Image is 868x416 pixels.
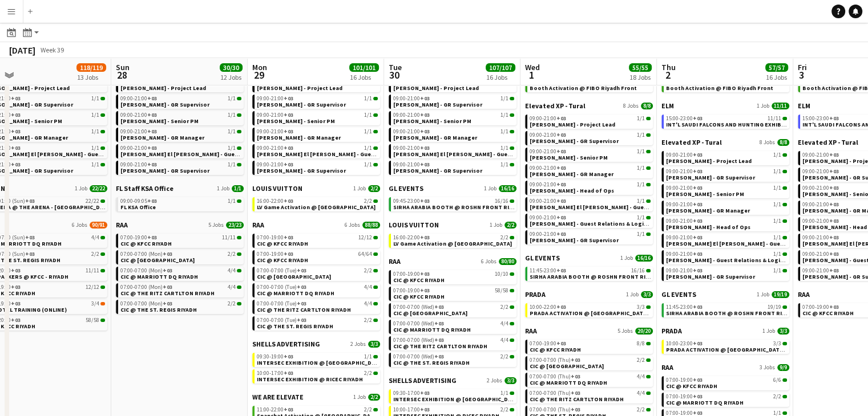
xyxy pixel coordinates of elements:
[504,222,516,229] span: 2/2
[666,152,703,158] span: 09:00-21:00
[11,128,21,135] span: +03
[420,111,430,119] span: +03
[257,162,293,168] span: 09:00-21:00
[86,198,99,204] span: 22/22
[91,145,99,151] span: 1/1
[661,101,789,110] a: ELM1 Job11/11
[693,151,703,158] span: +03
[120,234,241,247] a: 07:00-19:00+0311/11CIC @ KFCC RIYADH
[284,197,293,205] span: +03
[120,162,157,168] span: 09:00-21:00
[666,201,787,214] a: 09:00-21:00+031/1[PERSON_NAME] - GR Manager
[353,185,366,192] span: 1 Job
[530,115,651,128] a: 09:00-21:00+031/1[PERSON_NAME] - Project Lead
[530,187,614,194] span: Rodrigo Oliveira - Head of Ops
[556,181,566,188] span: +03
[72,222,87,229] span: 6 Jobs
[393,96,430,101] span: 09:00-21:00
[757,103,769,109] span: 1 Job
[120,129,157,134] span: 09:00-21:00
[829,217,839,225] span: +03
[530,154,608,161] span: Diana Fazlitdinova - Senior PM
[666,169,703,174] span: 09:00-21:00
[530,197,651,210] a: 09:00-21:00+031/1[PERSON_NAME] El [PERSON_NAME] - Guest Relations Manager
[11,144,21,152] span: +03
[530,121,615,128] span: Aysel Ahmadova - Project Lead
[389,221,439,229] span: LOUIS VUITTON
[90,185,107,192] span: 22/22
[772,103,789,109] span: 11/11
[368,185,380,192] span: 2/2
[389,221,516,229] a: LOUIS VUITTON1 Job2/2
[284,144,293,152] span: +03
[829,184,839,191] span: +03
[120,235,157,240] span: 07:00-19:00
[257,167,346,174] span: Youssef Khiari - GR Supervisor
[257,96,293,101] span: 09:00-21:00
[666,207,750,214] span: Giuseppe Fontani - GR Manager
[120,134,204,141] span: Giuseppe Fontani - GR Manager
[393,161,514,174] a: 09:00-21:00+031/1[PERSON_NAME] - GR Supervisor
[393,129,430,134] span: 09:00-21:00
[228,162,236,168] span: 1/1
[530,181,651,194] a: 09:00-21:00+031/1[PERSON_NAME] - Head of Ops
[829,168,839,175] span: +03
[637,231,645,237] span: 1/1
[530,131,651,144] a: 09:00-21:00+031/1[PERSON_NAME] - GR Supervisor
[228,145,236,151] span: 1/1
[495,198,508,204] span: 16/16
[393,234,514,247] a: 16:00-22:00+032/2LV Game Activation @ [GEOGRAPHIC_DATA]
[208,222,224,229] span: 5 Jobs
[120,150,294,158] span: Serina El Kaissi - Guest Relations Manager
[393,144,514,157] a: 09:00-21:00+031/1[PERSON_NAME] El [PERSON_NAME] - Guest Relations Manager
[530,149,566,154] span: 09:00-21:00
[802,152,839,158] span: 09:00-21:00
[257,150,431,158] span: Serina El Kaissi - Guest Relations Manager
[530,116,566,121] span: 09:00-21:00
[257,117,335,125] span: Diana Fazlitdinova - Senior PM
[120,145,157,151] span: 09:00-21:00
[393,95,514,108] a: 09:00-21:00+031/1[PERSON_NAME] - GR Supervisor
[490,222,502,229] span: 1 Job
[252,184,380,221] div: LOUIS VUITTON1 Job2/216:00-22:00+032/2LV Game Activation @ [GEOGRAPHIC_DATA]
[364,198,372,204] span: 2/2
[773,152,781,158] span: 1/1
[530,182,566,187] span: 09:00-21:00
[666,185,703,191] span: 09:00-21:00
[222,235,236,240] span: 11/11
[284,161,293,168] span: +03
[525,101,653,110] a: Elevated XP - Tural8 Jobs8/8
[530,215,566,221] span: 09:00-21:00
[91,129,99,134] span: 1/1
[637,215,645,221] span: 1/1
[420,197,430,205] span: +03
[693,234,703,241] span: +03
[420,234,430,241] span: +03
[661,101,789,138] div: ELM1 Job11/1115:00-23:00+0311/11INT'L SAUDI FALCONS AND HUNTING EXHIBITION '25 @ [GEOGRAPHIC_DATA...
[661,138,789,290] div: Elevated XP - Tural8 Jobs8/809:00-21:00+031/1[PERSON_NAME] - Project Lead09:00-21:00+031/1[PERSON...
[228,129,236,134] span: 1/1
[802,169,839,174] span: 09:00-21:00
[120,111,241,124] a: 09:00-21:00+031/1[PERSON_NAME] - Senior PM
[257,144,378,157] a: 09:00-21:00+031/1[PERSON_NAME] El [PERSON_NAME] - Guest Relations Manager
[91,96,99,101] span: 1/1
[530,203,704,211] span: Serina El Kaissi - Guest Relations Manager
[661,138,789,146] a: Elevated XP - Tural8 Jobs8/8
[389,184,516,193] a: GL EVENTS1 Job16/16
[530,164,651,177] a: 09:00-21:00+031/1[PERSON_NAME] - GR Manager
[257,111,378,124] a: 09:00-21:00+031/1[PERSON_NAME] - Senior PM
[773,169,781,174] span: 1/1
[25,234,35,241] span: +03
[120,96,157,101] span: 09:00-21:00
[257,198,293,204] span: 16:00-22:00
[364,145,372,151] span: 1/1
[829,234,839,241] span: +03
[257,234,378,247] a: 07:00-19:00+0312/12CIC @ KFCC RIYADH
[768,116,781,121] span: 11/11
[661,101,674,110] span: ELM
[829,201,839,208] span: +03
[802,116,839,121] span: 15:00-23:00
[802,185,839,191] span: 09:00-21:00
[364,112,372,118] span: 1/1
[90,222,107,229] span: 90/91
